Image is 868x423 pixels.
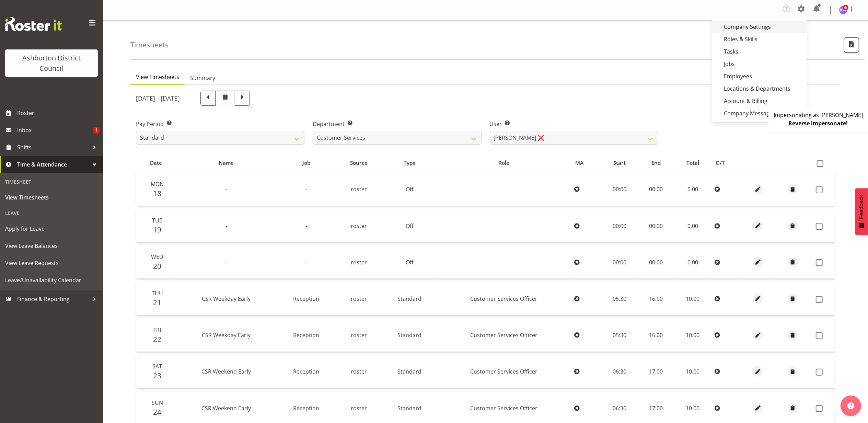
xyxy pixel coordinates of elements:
span: Time & Attendance [17,159,89,170]
span: roster [351,185,367,193]
span: Roster [17,108,100,118]
span: Reception [293,331,319,339]
span: Customer Services Officer [471,295,538,302]
span: 24 [153,407,161,417]
div: End [642,159,670,167]
a: Reverse impersonate! [789,119,848,127]
span: Finance & Reporting [17,294,89,304]
td: 00:00 [601,209,638,242]
div: Total [678,159,708,167]
span: View Timesheets [5,192,98,203]
span: Feedback [858,195,865,219]
span: Reception [293,295,319,302]
span: Reception [293,404,319,412]
a: Account & Billing [712,95,807,107]
td: 0.00 [674,173,711,206]
span: 19 [153,225,161,235]
span: Customer Services Officer [471,331,538,339]
a: Tasks [712,45,807,58]
span: Summary [190,74,215,82]
a: View Timesheets [2,189,101,206]
span: 20 [153,261,161,271]
td: 06:30 [601,355,638,388]
img: help-xxl-2.png [847,402,854,409]
img: richard-wood117.jpg [839,6,847,14]
div: O/T [716,159,739,167]
span: Shifts [17,142,89,152]
span: Fri [153,326,161,334]
div: Date [140,159,172,167]
span: View Leave Requests [5,258,98,268]
span: Inbox [17,125,93,135]
label: Department [313,120,481,128]
a: Roles & Skills [712,33,807,45]
span: CSR Weekend Early [201,368,251,375]
p: Impersonating as [PERSON_NAME] [774,111,863,119]
a: Employees [712,70,807,82]
span: roster [351,331,367,339]
a: Jobs [712,58,807,70]
span: roster [351,404,367,412]
span: - [305,222,307,230]
label: Pay Period [136,120,304,128]
span: Thu [152,289,163,297]
span: Sun [152,399,163,407]
span: Customer Services Officer [471,404,538,412]
div: Type [386,159,433,167]
td: Off [382,209,437,242]
span: 21 [153,298,161,307]
h4: Timesheets [130,41,169,49]
a: Locations & Departments [712,82,807,95]
td: 05:30 [601,282,638,315]
td: 00:00 [638,209,674,242]
button: Export CSV [844,37,859,53]
span: Customer Services Officer [471,368,538,375]
td: 10.00 [674,282,711,315]
a: View Leave Requests [2,254,101,272]
span: Apply for Leave [5,224,98,234]
td: Off [382,173,437,206]
a: Company Message Log [712,107,807,119]
td: 10.00 [674,355,711,388]
button: Feedback - Show survey [855,188,868,235]
td: Standard [382,282,437,315]
span: roster [351,222,367,230]
span: Sat [152,363,162,370]
span: Leave/Unavailability Calendar [5,275,98,285]
div: Timesheet [2,175,101,189]
span: Reception [293,368,319,375]
img: Rosterit website logo [5,17,62,31]
td: 00:00 [638,173,674,206]
span: roster [351,295,367,302]
span: 18 [153,188,161,198]
span: Wed [151,253,163,261]
td: 00:00 [601,173,638,206]
td: 05:30 [601,319,638,352]
td: 00:00 [638,246,674,279]
td: 17:00 [638,355,674,388]
span: CSR Weekday Early [202,295,251,302]
div: Role [441,159,567,167]
span: Mon [151,180,164,188]
span: CSR Weekend Early [201,404,251,412]
span: - [305,185,307,193]
div: Ashburton District Council [12,53,91,73]
span: Tue [152,217,162,224]
div: Job [281,159,332,167]
span: 1 [93,127,100,134]
span: 23 [153,371,161,380]
span: roster [351,259,367,266]
span: CSR Weekday Early [202,331,251,339]
a: Leave/Unavailability Calendar [2,272,101,289]
a: Company Settings [712,21,807,33]
td: 16:00 [638,319,674,352]
span: - [225,185,227,193]
span: - [225,259,227,266]
td: Standard [382,319,437,352]
td: 00:00 [601,246,638,279]
div: Start [605,159,634,167]
span: View Timesheets [136,73,179,81]
div: Name [180,159,273,167]
span: roster [351,368,367,375]
label: User [490,120,658,128]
